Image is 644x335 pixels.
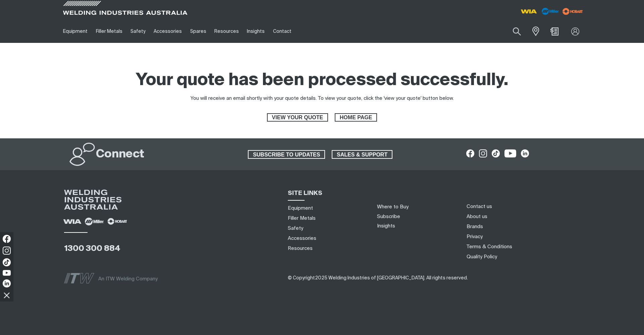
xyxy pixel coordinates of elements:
nav: Main [59,20,453,43]
a: SALES & SUPPORT [332,150,392,159]
a: Filler Metals [92,20,126,43]
a: Terms & Conditions [467,243,512,250]
a: Insights [377,223,395,228]
a: Resources [288,245,313,252]
span: An ITW Welding Company [98,276,158,281]
span: SUBSCRIBE TO UPDATES [249,150,324,159]
a: Equipment [59,20,92,43]
a: About us [467,213,487,220]
a: HOME PAGE [335,113,377,122]
span: SITE LINKS [288,190,322,196]
a: Accessories [288,235,316,242]
a: Brands [467,223,483,230]
a: Shopping cart (0 product(s)) [549,27,560,36]
a: Safety [288,225,303,232]
span: SALES & SUPPORT [332,150,392,159]
a: VIEW YOUR QUOTE [267,113,328,122]
a: Filler Metals [288,215,316,222]
a: Privacy [467,233,483,240]
img: hide socials [1,289,12,301]
span: © Copyright 2025 Welding Industries of [GEOGRAPHIC_DATA] . All rights reserved. [288,276,468,280]
a: Accessories [150,20,186,43]
h2: Connect [96,147,144,162]
button: Search products [505,23,528,39]
img: YouTube [3,270,11,276]
a: Spares [186,20,210,43]
input: Product name or item number... [497,23,528,39]
span: HOME PAGE [335,113,376,122]
span: VIEW YOUR QUOTE [268,113,327,122]
a: Resources [210,20,243,43]
a: Insights [243,20,269,43]
img: Facebook [3,235,11,243]
nav: Footer [464,201,592,262]
a: SUBSCRIBE TO UPDATES [248,150,325,159]
nav: Sitemap [285,203,369,253]
h1: Your quote has been processed successfully. [59,70,585,91]
a: Equipment [288,205,313,212]
img: LinkedIn [3,279,11,287]
a: Contact [269,20,296,43]
a: Quality Policy [467,253,497,260]
a: Where to Buy [377,204,409,209]
img: miller [560,6,585,16]
img: TikTok [3,258,11,266]
a: Safety [126,20,150,43]
span: ​​​​​​​​​​​​​​​​​​ ​​​​​​ [288,275,468,280]
a: Contact us [467,203,492,210]
a: 1300 300 884 [64,245,120,253]
a: Subscribe [377,214,400,219]
img: Instagram [3,247,11,255]
p: You will receive an email shortly with your quote details. To view your quote, click the 'view yo... [59,95,585,103]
